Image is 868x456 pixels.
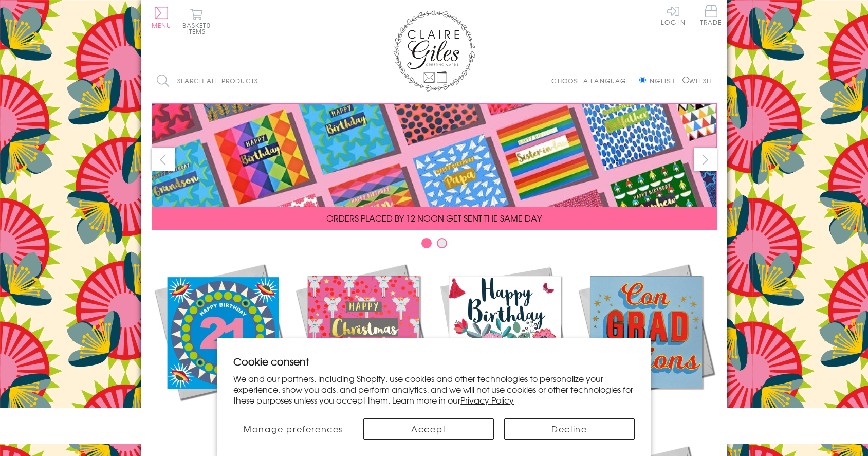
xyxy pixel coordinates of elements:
input: Welsh [682,77,689,83]
a: Log In [661,5,686,25]
button: Manage preferences [233,418,353,440]
span: Menu [152,21,172,30]
span: ORDERS PLACED BY 12 NOON GET SENT THE SAME DAY [326,212,542,224]
a: Trade [700,5,722,27]
p: We and our partners, including Shopify, use cookies and other technologies to personalize your ex... [233,373,635,405]
a: Academic [576,261,717,423]
button: Basket0 items [182,8,211,34]
h2: Cookie consent [233,354,635,369]
span: Trade [700,5,722,25]
span: 0 items [187,21,211,36]
button: Menu [152,7,172,28]
button: Decline [504,418,635,440]
a: Christmas [293,261,434,423]
img: Claire Giles Greetings Cards [393,10,475,92]
span: Manage preferences [244,423,343,435]
input: Search all products [152,69,331,93]
div: Carousel Pagination [152,238,717,253]
button: Accept [363,418,494,440]
button: next [694,148,717,171]
button: prev [152,148,175,171]
input: English [639,77,646,83]
label: English [639,76,680,85]
a: New Releases [152,261,293,423]
a: Birthdays [434,261,576,423]
button: Carousel Page 1 (Current Slide) [421,238,432,248]
button: Carousel Page 2 [437,238,447,248]
a: Privacy Policy [460,394,514,406]
input: Search [321,69,331,93]
label: Welsh [682,76,712,85]
p: Choose a language: [551,76,637,85]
